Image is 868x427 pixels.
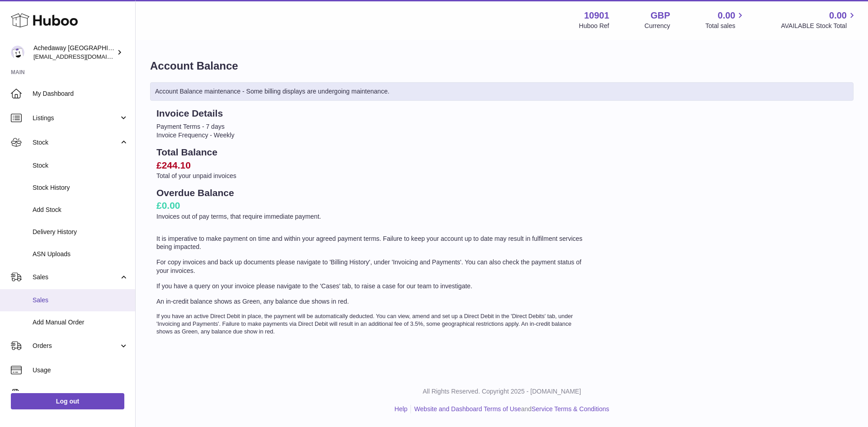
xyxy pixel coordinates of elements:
[33,318,128,327] span: Add Manual Order
[705,22,745,30] span: Total sales
[156,199,587,212] h2: £0.00
[395,405,408,413] a: Help
[156,146,587,159] h2: Total Balance
[651,9,670,22] strong: GBP
[33,206,128,214] span: Add Stock
[11,393,124,409] a: Log out
[33,161,128,170] span: Stock
[718,9,736,22] span: 0.00
[156,235,587,252] p: It is imperative to make payment on time and within your agreed payment terms. Failure to keep yo...
[33,390,119,399] span: Invoicing and Payments
[156,131,587,140] li: Invoice Frequency - Weekly
[156,258,587,275] p: For copy invoices and back up documents please navigate to 'Billing History', under 'Invoicing an...
[532,405,609,413] a: Service Terms & Conditions
[156,172,587,180] p: Total of your unpaid invoices
[150,82,854,101] div: Account Balance maintenance - Some billing displays are undergoing maintenance.
[781,9,857,30] a: 0.00 AVAILABLE Stock Total
[156,212,587,221] p: Invoices out of pay terms, that require immediate payment.
[156,313,587,336] p: If you have an active Direct Debit in place, the payment will be automatically deducted. You can ...
[33,366,128,375] span: Usage
[33,183,128,192] span: Stock History
[33,114,119,122] span: Listings
[156,187,587,199] h2: Overdue Balance
[156,159,587,172] h2: £244.10
[33,273,119,282] span: Sales
[829,9,847,22] span: 0.00
[33,89,128,98] span: My Dashboard
[414,405,521,413] a: Website and Dashboard Terms of Use
[705,9,745,30] a: 0.00 Total sales
[33,53,133,60] span: [EMAIL_ADDRESS][DOMAIN_NAME]
[33,138,119,147] span: Stock
[33,228,128,236] span: Delivery History
[781,22,857,30] span: AVAILABLE Stock Total
[11,46,24,59] img: admin@newpb.co.uk
[411,405,609,413] li: and
[156,297,587,306] p: An in-credit balance shows as Green, any balance due shows in red.
[33,296,128,305] span: Sales
[156,107,587,120] h2: Invoice Details
[33,44,115,61] div: Achedaway [GEOGRAPHIC_DATA]
[33,342,119,350] span: Orders
[584,9,609,22] strong: 10901
[579,22,609,30] div: Huboo Ref
[33,250,128,258] span: ASN Uploads
[645,22,670,30] div: Currency
[156,282,587,291] p: If you have a query on your invoice please navigate to the 'Cases' tab, to raise a case for our t...
[156,122,587,131] li: Payment Terms - 7 days
[150,59,854,73] h1: Account Balance
[143,387,861,396] p: All Rights Reserved. Copyright 2025 - [DOMAIN_NAME]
